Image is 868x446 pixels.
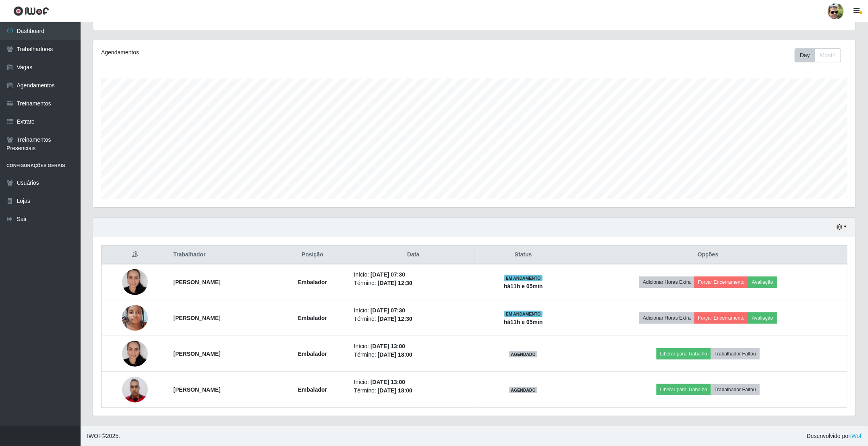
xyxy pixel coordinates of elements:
[354,279,473,287] li: Término:
[711,384,760,395] button: Trabalhador Faltou
[639,312,694,324] button: Adicionar Horas Extra
[173,279,220,285] strong: [PERSON_NAME]
[504,319,543,325] strong: há 11 h e 05 min
[748,312,777,324] button: Avaliação
[87,433,102,439] span: IWOF
[371,343,405,349] time: [DATE] 13:00
[87,432,120,440] span: © 2025 .
[657,384,711,395] button: Liberar para Trabalho
[354,378,473,386] li: Início:
[509,387,537,393] span: AGENDADO
[509,351,537,357] span: AGENDADO
[354,270,473,279] li: Início:
[371,271,405,278] time: [DATE] 07:30
[122,265,148,299] img: 1714754537254.jpeg
[795,48,847,62] div: Toolbar with button groups
[122,372,148,407] img: 1747520366813.jpeg
[298,315,327,321] strong: Embalador
[173,386,220,393] strong: [PERSON_NAME]
[807,432,862,440] span: Desenvolvido por
[504,283,543,289] strong: há 11 h e 05 min
[711,348,760,359] button: Trabalhador Faltou
[101,48,405,57] div: Agendamentos
[478,246,569,264] th: Status
[504,311,543,317] span: EM ANDAMENTO
[657,348,711,359] button: Liberar para Trabalho
[504,275,543,281] span: EM ANDAMENTO
[349,246,478,264] th: Data
[276,246,349,264] th: Posição
[569,246,847,264] th: Opções
[298,279,327,285] strong: Embalador
[298,386,327,393] strong: Embalador
[378,280,412,286] time: [DATE] 12:30
[639,277,694,288] button: Adicionar Horas Extra
[371,379,405,385] time: [DATE] 13:00
[795,48,841,62] div: First group
[354,386,473,395] li: Término:
[795,48,815,62] button: Day
[378,316,412,322] time: [DATE] 12:30
[694,312,748,324] button: Forçar Encerramento
[354,342,473,351] li: Início:
[748,277,777,288] button: Avaliação
[122,337,148,371] img: 1714754537254.jpeg
[378,387,412,394] time: [DATE] 18:00
[173,315,220,321] strong: [PERSON_NAME]
[354,315,473,323] li: Término:
[354,351,473,359] li: Término:
[122,301,148,335] img: 1756057364785.jpeg
[694,277,748,288] button: Forçar Encerramento
[850,433,862,439] a: iWof
[378,351,412,358] time: [DATE] 18:00
[815,48,841,62] button: Month
[13,6,49,16] img: CoreUI Logo
[173,351,220,357] strong: [PERSON_NAME]
[298,351,327,357] strong: Embalador
[371,307,405,314] time: [DATE] 07:30
[354,306,473,315] li: Início:
[168,246,276,264] th: Trabalhador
